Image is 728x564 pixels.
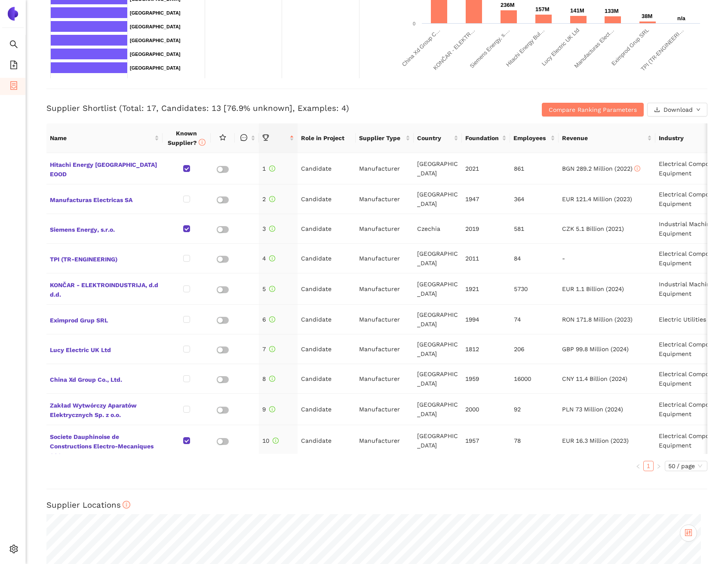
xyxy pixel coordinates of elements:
[269,196,275,202] span: info-circle
[168,130,206,146] span: Known Supplier?
[414,273,462,305] td: [GEOGRAPHIC_DATA]
[654,461,664,471] li: Next Page
[540,27,580,67] text: Lucy Electric UK Ltd
[298,334,356,364] td: Candidate
[562,375,627,382] span: CNY 11.4 Billion (2024)
[510,184,559,214] td: 364
[644,461,653,471] a: 1
[610,27,650,67] text: Eximprod Grup SRL
[685,529,692,536] span: control
[400,27,441,68] text: China Xd Group C…
[510,123,558,153] th: this column's title is Employees,this column is sortable
[642,13,652,19] text: 38M
[298,184,356,214] td: Candidate
[414,334,462,364] td: [GEOGRAPHIC_DATA]
[356,184,414,214] td: Manufacturer
[298,123,356,153] th: Role in Project
[677,15,686,21] text: n/a
[663,105,693,114] span: Download
[510,214,559,244] td: 581
[123,501,131,509] span: info-circle
[199,139,206,146] span: info-circle
[298,214,356,244] td: Candidate
[633,461,643,471] li: Previous Page
[219,134,226,141] span: star
[269,316,275,322] span: info-circle
[414,394,462,425] td: [GEOGRAPHIC_DATA]
[262,285,275,292] span: 5
[50,343,159,355] span: Lucy Electric UK Ltd
[432,27,476,71] text: KONČAR - ELEKTR…
[462,425,510,457] td: 1957
[46,500,707,511] h3: Supplier Locations
[356,214,414,244] td: Manufacturer
[535,6,550,12] text: 157M
[262,375,275,382] span: 8
[542,103,644,116] button: Compare Ranking Parameters
[513,133,548,143] span: Employees
[356,364,414,394] td: Manufacturer
[46,103,487,114] h3: Supplier Shortlist (Total: 17, Candidates: 13 [76.9% unknown], Examples: 4)
[510,273,559,305] td: 5730
[50,279,159,299] span: KONČAR - ELEKTROINDUSTRIJA, d.d d.d.
[562,165,640,172] span: BGN 289.2 Million (2022)
[50,373,159,384] span: China Xd Group Co., Ltd.
[562,196,632,202] span: EUR 121.4 Million (2023)
[356,153,414,184] td: Manufacturer
[549,105,637,114] span: Compare Ranking Parameters
[573,27,615,69] text: Manufacturas Elect…
[462,364,510,394] td: 1959
[462,123,510,153] th: this column's title is Foundation,this column is sortable
[262,165,275,172] span: 1
[468,27,511,70] text: Siemens Energy, s.…
[9,58,18,75] span: file-add
[668,461,704,471] span: 50 / page
[269,166,275,172] span: info-circle
[130,38,181,43] text: [GEOGRAPHIC_DATA]
[9,78,18,95] span: container
[298,364,356,394] td: Candidate
[262,406,275,413] span: 9
[462,244,510,273] td: 2011
[562,346,629,352] span: GBP 99.8 Million (2024)
[298,394,356,425] td: Candidate
[510,305,559,334] td: 74
[559,123,655,153] th: this column's title is Revenue,this column is sortable
[510,153,559,184] td: 861
[412,21,415,26] text: 0
[414,244,462,273] td: [GEOGRAPHIC_DATA]
[269,346,275,352] span: info-circle
[262,134,269,141] span: trophy
[356,394,414,425] td: Manufacturer
[462,184,510,214] td: 1947
[414,425,462,457] td: [GEOGRAPHIC_DATA]
[273,438,279,444] span: info-circle
[9,542,18,559] span: setting
[462,214,510,244] td: 2019
[501,2,515,8] text: 236M
[50,430,159,451] span: Societe Dauphinoise de Constructions Electro-Mecaniques SAS
[356,273,414,305] td: Manufacturer
[562,255,565,262] span: -
[298,273,356,305] td: Candidate
[414,305,462,334] td: [GEOGRAPHIC_DATA]
[643,461,654,471] li: 1
[262,255,275,262] span: 4
[510,394,559,425] td: 92
[9,37,18,54] span: search
[634,166,640,172] span: info-circle
[50,314,159,325] span: Eximprod Grup SRL
[562,406,623,413] span: PLN 73 Million (2024)
[50,253,159,264] span: TPI (TR-ENGINEERING)
[414,214,462,244] td: Czechia
[510,425,559,457] td: 78
[414,123,462,153] th: this column's title is Country,this column is sortable
[562,285,624,292] span: EUR 1.1 Billion (2024)
[562,437,629,444] span: EUR 16.3 Million (2023)
[417,133,452,143] span: Country
[633,461,643,471] button: left
[665,461,707,471] div: Page Size
[50,133,153,143] span: Name
[654,107,660,113] span: download
[269,286,275,292] span: info-circle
